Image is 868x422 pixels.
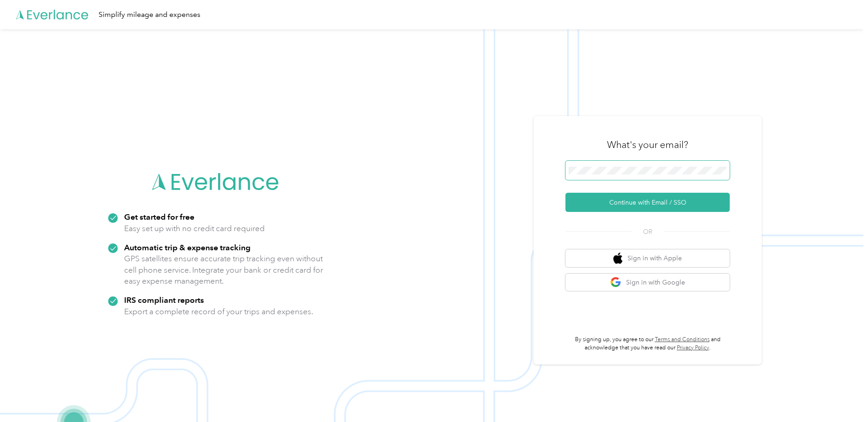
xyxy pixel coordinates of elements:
button: google logoSign in with Google [565,274,730,291]
img: google logo [610,277,622,288]
strong: Automatic trip & expense tracking [124,243,251,252]
a: Terms and Conditions [655,336,710,343]
strong: Get started for free [124,212,194,222]
strong: IRS compliant reports [124,295,204,305]
span: OR [632,227,664,237]
p: Export a complete record of your trips and expenses. [124,306,313,317]
p: By signing up, you agree to our and acknowledge that you have read our . [565,336,730,352]
img: apple logo [613,253,622,264]
a: Privacy Policy [677,344,709,351]
h3: What's your email? [607,138,688,151]
p: Easy set up with no credit card required [124,223,265,234]
div: Simplify mileage and expenses [99,9,200,21]
button: apple logoSign in with Apple [565,249,730,267]
button: Continue with Email / SSO [565,193,730,212]
p: GPS satellites ensure accurate trip tracking even without cell phone service. Integrate your bank... [124,253,324,287]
